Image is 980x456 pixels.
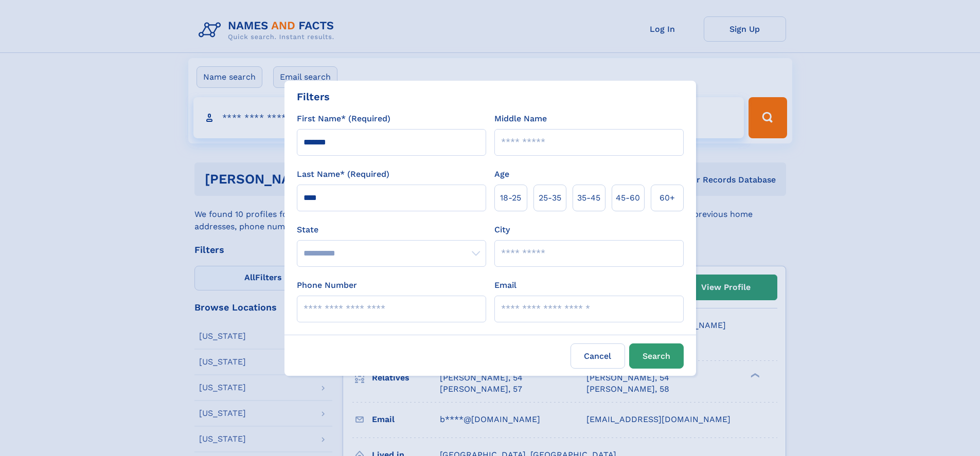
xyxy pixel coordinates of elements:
span: 60+ [660,192,675,204]
label: State [297,224,486,236]
span: 45‑60 [616,192,640,204]
div: Filters [297,89,330,104]
button: Search [629,343,684,369]
span: 25‑35 [539,192,561,204]
label: Last Name* (Required) [297,168,389,180]
label: Middle Name [494,113,547,125]
label: Age [494,168,509,180]
label: Cancel [571,343,625,369]
span: 18‑25 [500,192,521,204]
span: 35‑45 [577,192,600,204]
label: Phone Number [297,279,357,291]
label: Email [494,279,516,291]
label: City [494,224,510,236]
label: First Name* (Required) [297,113,390,125]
